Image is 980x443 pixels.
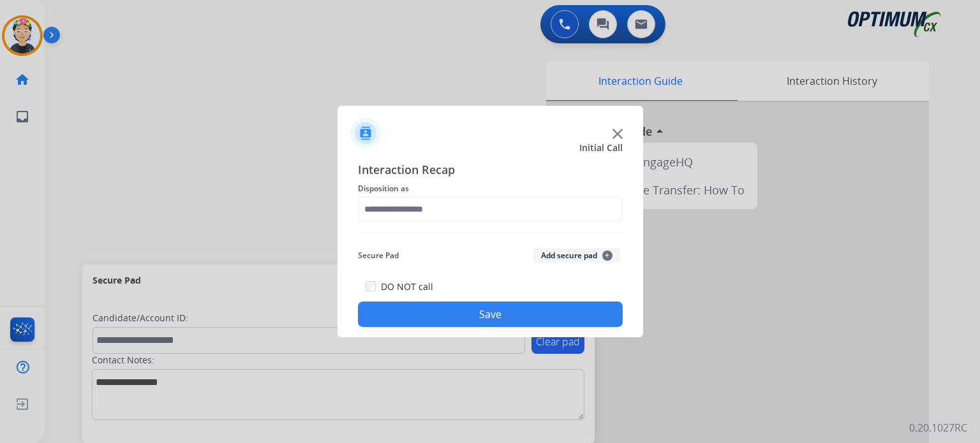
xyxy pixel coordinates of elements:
span: Secure Pad [358,248,399,263]
button: Add secure pad+ [533,248,620,263]
span: Initial Call [579,142,623,154]
img: contact-recap-line.svg [358,232,623,233]
p: 0.20.1027RC [909,420,967,435]
span: + [602,251,612,261]
span: Disposition as [358,181,623,196]
button: Save [358,301,623,327]
label: DO NOT call [381,280,433,293]
span: Interaction Recap [358,161,623,181]
img: contactIcon [350,118,381,149]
